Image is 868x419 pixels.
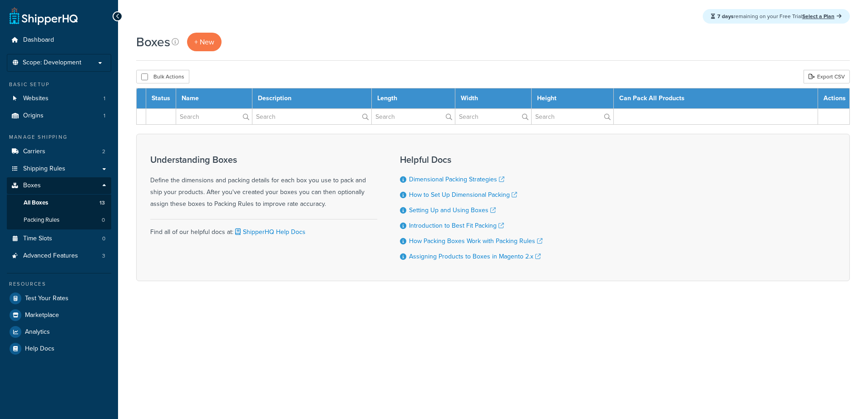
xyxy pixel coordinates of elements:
span: Scope: Development [23,59,81,67]
a: Advanced Features 3 [7,248,111,264]
span: 3 [102,252,105,260]
th: Can Pack All Products [613,88,818,109]
a: All Boxes 13 [7,195,111,211]
input: Search [532,109,613,124]
span: Marketplace [25,312,59,319]
a: Export CSV [804,70,850,83]
a: ShipperHQ Home [10,7,78,25]
a: Introduction to Best Fit Packing [409,221,504,230]
div: Manage Shipping [7,133,111,141]
span: 1 [104,112,105,120]
div: Find all of our helpful docs at: [150,219,377,238]
a: Shipping Rules [7,161,111,177]
a: ShipperHQ Help Docs [233,227,306,237]
a: Dashboard [7,32,111,49]
li: Advanced Features [7,248,111,264]
a: How Packing Boxes Work with Packing Rules [409,236,542,246]
h3: Understanding Boxes [150,155,377,165]
span: Analytics [25,328,50,336]
span: 0 [102,235,105,243]
th: Actions [818,88,850,109]
span: 0 [102,216,105,224]
span: + New [194,37,214,47]
span: All Boxes [24,199,48,207]
a: Setting Up and Using Boxes [409,205,496,215]
span: Test Your Rates [25,295,69,302]
a: Carriers 2 [7,143,111,160]
h1: Boxes [136,33,170,51]
div: Basic Setup [7,81,111,88]
button: Bulk Actions [136,70,189,83]
a: Websites 1 [7,90,111,107]
th: Height [531,88,613,109]
a: Dimensional Packing Strategies [409,175,504,184]
a: Select a Plan [802,12,842,20]
input: Search [176,109,252,124]
a: Marketplace [7,307,111,323]
span: 2 [102,148,105,156]
li: All Boxes [7,195,111,211]
span: Dashboard [23,36,54,44]
a: Origins 1 [7,107,111,124]
input: Search [455,109,531,124]
div: Resources [7,280,111,288]
th: Length [372,88,455,109]
a: + New [187,33,222,51]
div: remaining on your Free Trial [703,9,850,24]
li: Packing Rules [7,212,111,229]
span: Origins [23,112,44,120]
a: Time Slots 0 [7,230,111,247]
div: Define the dimensions and packing details for each box you use to pack and ship your products. Af... [150,155,377,210]
li: Websites [7,90,111,107]
span: Carriers [23,148,45,156]
li: Boxes [7,177,111,229]
span: Advanced Features [23,252,78,260]
span: Shipping Rules [23,165,65,173]
span: Time Slots [23,235,52,243]
th: Status [146,88,176,109]
span: Boxes [23,182,41,190]
a: Assigning Products to Boxes in Magento 2.x [409,252,541,261]
a: Help Docs [7,341,111,357]
a: Test Your Rates [7,290,111,307]
li: Carriers [7,143,111,160]
a: Packing Rules 0 [7,212,111,229]
h3: Helpful Docs [400,155,542,165]
th: Name [176,88,252,109]
th: Description [252,88,372,109]
th: Width [455,88,532,109]
span: Websites [23,95,49,102]
span: 1 [104,95,105,102]
span: Help Docs [25,345,54,353]
span: 13 [99,199,105,207]
a: Boxes [7,177,111,194]
li: Time Slots [7,230,111,247]
span: Packing Rules [24,216,59,224]
input: Search [252,109,372,124]
a: Analytics [7,324,111,340]
li: Origins [7,107,111,124]
strong: 7 days [717,12,734,20]
input: Search [372,109,455,124]
a: How to Set Up Dimensional Packing [409,190,517,200]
